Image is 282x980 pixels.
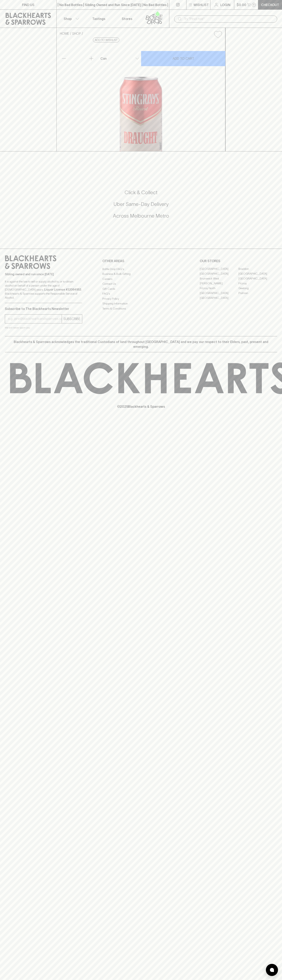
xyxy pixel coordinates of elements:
[8,339,274,349] p: Blackhearts & Sparrows acknowledges the traditional Custodians of land throughout [GEOGRAPHIC_DAT...
[102,296,180,301] a: Privacy Policy
[184,16,274,22] input: Try "Pinot noir"
[72,32,81,35] a: SHOP
[62,315,82,323] button: SUBSCRIBE
[102,301,180,306] a: Shipping Information
[238,281,277,286] a: Fitzroy
[122,16,132,21] p: Stores
[261,2,279,7] p: Checkout
[102,306,180,311] a: Terms & Conditions
[113,10,141,28] a: Stores
[253,4,255,6] p: 0
[5,173,277,241] div: Call to action block
[8,316,62,322] input: e.g. jane@blackheartsandsparrows.com.au
[5,279,82,300] p: It is against the law to sell or supply alcohol to, or to obtain alcohol on behalf of a person un...
[22,2,34,7] p: FIND US
[102,259,180,263] p: OTHER AREAS
[200,281,238,286] a: [PERSON_NAME]
[220,2,230,7] p: Login
[5,213,277,219] h5: Across Melbourne Metro
[238,271,277,276] a: [GEOGRAPHIC_DATA]
[200,291,238,296] a: [GEOGRAPHIC_DATA]
[57,41,225,151] img: 77657.png
[85,10,113,28] a: Tastings
[102,276,180,281] a: Careers
[57,10,85,28] button: Shop
[99,54,141,63] div: Can
[102,272,180,276] a: Business & Bulk Gifting
[200,276,238,281] a: Brunswick West
[200,259,277,263] p: OUR STORES
[270,968,274,972] img: bubble-icon
[237,2,246,7] p: $0.00
[238,291,277,296] a: Prahran
[63,316,80,321] p: SUBSCRIBE
[44,288,81,291] strong: Liquor License #32064953
[92,16,105,21] p: Tastings
[5,201,277,207] h5: Uber Same-Day Delivery
[194,2,209,7] p: Wishlist
[64,16,72,21] p: Shop
[5,306,82,311] p: Subscribe to The Blackhearts Newsletter
[93,38,119,42] button: Add to wishlist
[5,189,277,196] h5: Click & Collect
[102,291,180,296] a: FAQ's
[141,51,225,66] button: ADD TO CART
[5,272,82,276] p: Sibling owned and run since [DATE]
[173,56,194,61] p: ADD TO CART
[200,286,238,291] a: Fitzroy North
[200,296,238,300] a: [GEOGRAPHIC_DATA]
[102,267,180,271] a: Bottle Drop FAQ's
[200,267,238,271] a: [GEOGRAPHIC_DATA]
[238,276,277,281] a: [GEOGRAPHIC_DATA]
[102,286,180,291] a: Gift Cards
[102,281,180,286] a: Contact Us
[212,29,224,40] button: Add to wishlist
[5,326,82,330] p: We will never spam you
[238,267,277,271] a: Braddon
[200,271,238,276] a: [GEOGRAPHIC_DATA]
[238,286,277,291] a: Geelong
[100,56,107,61] p: Can
[60,32,69,35] a: HOME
